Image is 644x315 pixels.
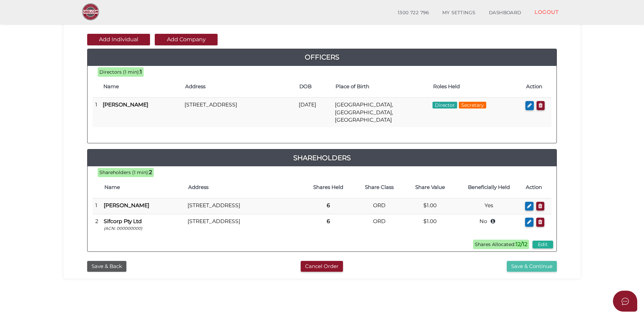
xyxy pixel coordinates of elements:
[301,261,343,272] button: Cancel Order
[516,241,527,247] b: 12/12
[99,169,149,175] span: Shareholders (1 min):
[528,5,565,19] a: LOGOUT
[104,218,142,224] b: Sifcorp Pty Ltd
[87,261,126,272] button: Save & Back
[88,52,556,63] a: Officers
[182,98,296,127] td: [STREET_ADDRESS]
[526,84,548,90] h4: Action
[149,169,152,175] b: 2
[459,102,486,108] span: Secretary
[436,6,482,20] a: MY SETTINGS
[104,185,181,190] h4: Name
[104,202,149,209] b: [PERSON_NAME]
[155,34,218,45] button: Add Company
[336,84,426,90] h4: Place of Birth
[408,185,452,190] h4: Share Value
[185,198,303,214] td: [STREET_ADDRESS]
[405,214,455,235] td: $1.00
[455,214,523,235] td: No
[99,69,140,75] span: Directors (1 min):
[296,98,332,127] td: [DATE]
[473,240,529,249] span: Shares Allocated:
[507,261,557,272] button: Save & Continue
[87,34,150,45] button: Add Individual
[354,198,404,214] td: ORD
[306,185,350,190] h4: Shares Held
[103,84,178,90] h4: Name
[405,198,455,214] td: $1.00
[327,218,330,224] b: 6
[93,214,101,235] td: 2
[327,202,330,209] b: 6
[532,241,553,248] button: Edit
[103,101,148,108] b: [PERSON_NAME]
[482,6,528,20] a: DASHBOARD
[455,198,523,214] td: Yes
[526,185,548,190] h4: Action
[391,6,436,20] a: 1300 722 796
[188,185,299,190] h4: Address
[432,102,457,108] span: Director
[104,225,182,231] p: (ACN: 000000000)
[93,98,100,127] td: 1
[459,185,519,190] h4: Beneficially Held
[185,84,293,90] h4: Address
[88,152,556,163] a: Shareholders
[354,214,404,235] td: ORD
[357,185,401,190] h4: Share Class
[93,198,101,214] td: 1
[613,291,637,312] button: Open asap
[140,69,142,75] b: 1
[299,84,329,90] h4: DOB
[185,214,303,235] td: [STREET_ADDRESS]
[332,98,429,127] td: [GEOGRAPHIC_DATA], [GEOGRAPHIC_DATA], [GEOGRAPHIC_DATA]
[433,84,520,90] h4: Roles Held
